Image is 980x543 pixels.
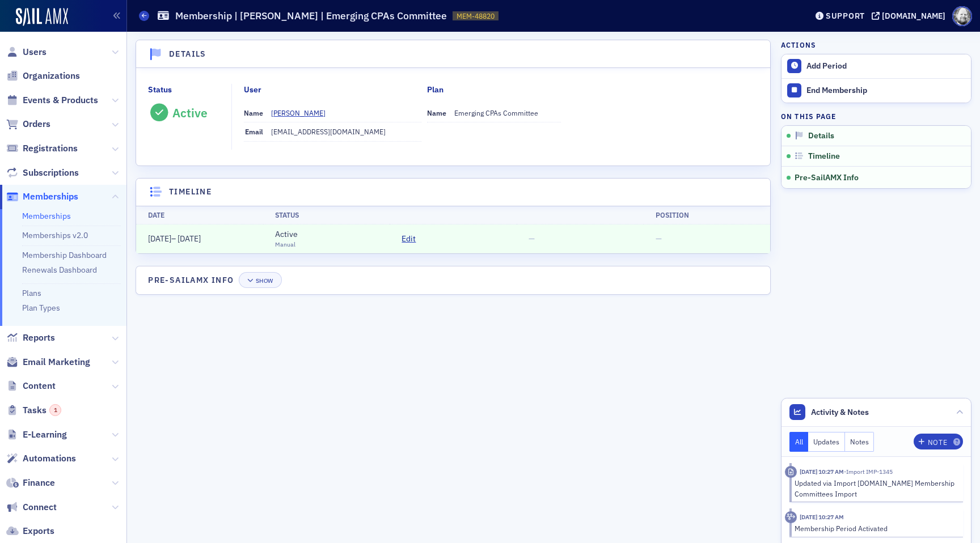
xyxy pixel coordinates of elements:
dd: [EMAIL_ADDRESS][DOMAIN_NAME] [271,122,421,141]
h1: Membership | [PERSON_NAME] | Emerging CPAs Committee [175,9,447,23]
div: [PERSON_NAME] [271,108,326,118]
div: [DOMAIN_NAME] [882,11,945,21]
th: Status [263,206,390,224]
button: All [789,432,809,452]
div: Show [256,278,273,284]
span: Connect [23,501,57,514]
a: Memberships v2.0 [22,230,88,240]
a: Organizations [6,70,80,82]
div: User [244,84,261,96]
button: Note [914,434,963,449]
time: 10/8/2025 10:27 AM [800,513,844,521]
span: Pre-SailAMX Info [795,172,859,183]
h4: Details [169,48,206,60]
div: Manual [275,240,298,249]
a: Email Marketing [6,356,90,368]
a: Membership Dashboard [22,250,107,260]
a: Memberships [22,211,71,221]
span: Email [245,127,263,136]
span: Subscriptions [23,167,79,179]
button: Updates [808,432,845,452]
div: Activity [785,511,797,523]
span: – [148,234,201,244]
div: End Membership [806,86,965,96]
a: Exports [6,525,54,537]
span: — [656,234,662,244]
button: End Membership [782,78,971,103]
div: Note [928,439,947,446]
span: Events & Products [23,94,98,107]
div: Membership Period Activated [795,523,955,533]
span: Activity & Notes [811,406,869,418]
span: Import IMP-1345 [844,468,893,476]
div: Active [275,228,298,240]
span: Automations [23,452,76,465]
div: 1 [49,404,61,416]
h4: Actions [781,40,816,50]
div: Updated via Import [DOMAIN_NAME] Membership Committees Import [795,478,955,499]
a: Plan Types [22,303,60,313]
a: E-Learning [6,429,67,441]
h4: On this page [781,111,971,121]
span: Memberships [23,190,78,203]
button: Show [239,272,281,288]
span: [DATE] [148,234,171,244]
div: Support [826,11,865,21]
span: Reports [23,332,55,344]
a: Connect [6,501,57,514]
span: Name [244,108,263,117]
div: Active [172,105,208,120]
div: Add Period [806,61,965,71]
button: Notes [845,432,875,452]
div: Status [148,84,172,96]
a: Tasks1 [6,404,61,417]
span: Registrations [23,142,78,155]
a: Reports [6,332,55,344]
span: Content [23,380,56,392]
h4: Timeline [169,186,212,198]
span: Details [808,131,834,141]
div: Plan [427,84,443,96]
a: Plans [22,288,41,298]
th: Position [644,206,771,224]
a: Finance [6,477,55,489]
a: Registrations [6,142,78,155]
a: Content [6,380,56,392]
span: Users [23,46,47,58]
span: Name [427,108,446,117]
dd: Emerging CPAs Committee [454,104,561,122]
span: [DATE] [178,234,201,244]
span: Profile [952,6,972,26]
h4: Pre-SailAMX Info [148,274,234,286]
span: E-Learning [23,429,67,441]
span: Finance [23,477,55,489]
time: 10/8/2025 10:27 AM [800,468,844,476]
span: Orders [23,118,50,130]
th: Date [136,206,263,224]
span: MEM-48820 [457,11,495,21]
a: Users [6,46,47,58]
div: Imported Activity [785,466,797,478]
a: Memberships [6,190,78,203]
button: [DOMAIN_NAME] [872,12,949,20]
a: Orders [6,118,50,130]
span: — [529,234,535,244]
span: Edit [402,233,416,245]
button: Add Period [782,54,971,78]
img: SailAMX [16,8,68,26]
a: Automations [6,452,76,465]
span: Timeline [808,151,840,162]
a: Subscriptions [6,167,79,179]
span: Tasks [23,404,61,417]
span: Exports [23,525,54,537]
span: Organizations [23,70,80,82]
span: Email Marketing [23,356,90,368]
a: Events & Products [6,94,98,107]
a: Renewals Dashboard [22,265,97,275]
a: [PERSON_NAME] [271,108,334,118]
